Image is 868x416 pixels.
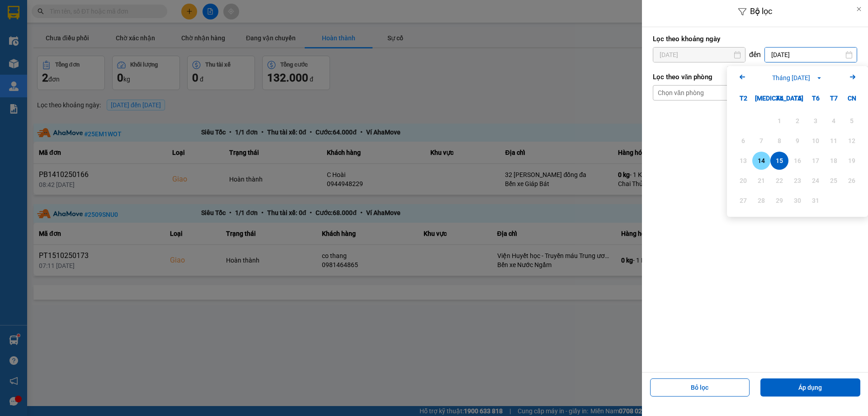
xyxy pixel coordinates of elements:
div: 27 [737,195,750,206]
div: Not available. Thứ Tư, tháng 10 8 2025. [770,132,788,150]
div: Not available. Chủ Nhật, tháng 10 12 2025. [843,132,861,150]
div: Not available. Thứ Bảy, tháng 10 11 2025. [825,132,843,150]
div: Not available. Thứ Bảy, tháng 10 4 2025. [825,112,843,130]
div: Not available. Chủ Nhật, tháng 10 5 2025. [843,112,861,130]
div: Not available. Thứ Năm, tháng 10 30 2025. [788,191,807,210]
button: Áp dụng [760,378,860,397]
div: Not available. Thứ Tư, tháng 10 29 2025. [770,191,788,210]
input: Select a date. [653,48,745,62]
div: 31 [809,195,822,206]
div: Not available. Thứ Tư, tháng 10 1 2025. [770,112,788,130]
div: Not available. Thứ Sáu, tháng 10 3 2025. [807,112,825,130]
svg: Arrow Left [737,72,748,82]
input: Select a date. [765,48,857,62]
div: 30 [791,195,804,206]
div: 29 [773,195,786,206]
label: Lọc theo khoảng ngày [653,34,857,43]
div: T7 [825,89,843,107]
div: Chọn văn phòng [658,88,704,97]
div: T6 [807,89,825,107]
div: 7 [755,135,768,146]
div: Not available. Thứ Hai, tháng 10 20 2025. [734,172,752,190]
div: CN [843,89,861,107]
div: 21 [755,175,768,186]
div: 1 [773,115,786,126]
div: 12 [845,135,858,146]
div: 10 [809,135,822,146]
button: Bỏ lọc [650,378,750,397]
div: Not available. Chủ Nhật, tháng 10 26 2025. [843,172,861,190]
div: 22 [773,175,786,186]
div: Calendar. [727,66,868,217]
svg: Arrow Right [847,72,858,82]
span: Bộ lọc [750,6,772,16]
div: Not available. Thứ Hai, tháng 10 27 2025. [734,191,752,210]
div: 2 [791,115,804,126]
button: Tháng [DATE] [769,73,826,83]
div: 5 [845,115,858,126]
div: 3 [809,115,822,126]
div: 17 [809,155,822,166]
div: T5 [788,89,807,107]
div: 20 [737,175,750,186]
div: 24 [809,175,822,186]
div: đến [745,50,764,59]
div: Not available. Thứ Năm, tháng 10 2 2025. [788,112,807,130]
div: Not available. Thứ Bảy, tháng 10 18 2025. [825,152,843,170]
div: 26 [845,175,858,186]
div: T4 [770,89,788,107]
div: Not available. Thứ Sáu, tháng 10 31 2025. [807,191,825,210]
div: 16 [791,155,804,166]
div: Not available. Thứ Ba, tháng 10 21 2025. [752,172,770,190]
div: Not available. Thứ Năm, tháng 10 23 2025. [788,172,807,190]
div: Not available. Thứ Sáu, tháng 10 24 2025. [807,172,825,190]
div: 23 [791,175,804,186]
div: Selected. Thứ Tư, tháng 10 15 2025. It's available. [770,152,788,170]
div: 9 [791,135,804,146]
button: Next month. [847,72,858,84]
div: 28 [755,195,768,206]
div: Choose Thứ Ba, tháng 10 14 2025. It's available. [752,152,770,170]
div: 4 [827,115,840,126]
div: Not available. Thứ Hai, tháng 10 6 2025. [734,132,752,150]
div: 14 [755,155,768,166]
div: Not available. Thứ Bảy, tháng 10 25 2025. [825,172,843,190]
div: [MEDICAL_DATA] [752,89,770,107]
div: 25 [827,175,840,186]
label: Lọc theo văn phòng [653,72,857,81]
div: 15 [773,155,786,166]
div: Not available. Thứ Hai, tháng 10 13 2025. [734,152,752,170]
div: 6 [737,135,750,146]
div: Not available. Thứ Năm, tháng 10 9 2025. [788,132,807,150]
div: Not available. Thứ Sáu, tháng 10 10 2025. [807,132,825,150]
div: 18 [827,155,840,166]
div: T2 [734,89,752,107]
div: Not available. Thứ Năm, tháng 10 16 2025. [788,152,807,170]
div: Not available. Thứ Sáu, tháng 10 17 2025. [807,152,825,170]
div: Not available. Thứ Tư, tháng 10 22 2025. [770,172,788,190]
div: 11 [827,135,840,146]
div: Not available. Thứ Ba, tháng 10 7 2025. [752,132,770,150]
div: 8 [773,135,786,146]
div: 19 [845,155,858,166]
div: Not available. Chủ Nhật, tháng 10 19 2025. [843,152,861,170]
button: Previous month. [737,72,748,84]
div: Not available. Thứ Ba, tháng 10 28 2025. [752,191,770,210]
div: 13 [737,155,750,166]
